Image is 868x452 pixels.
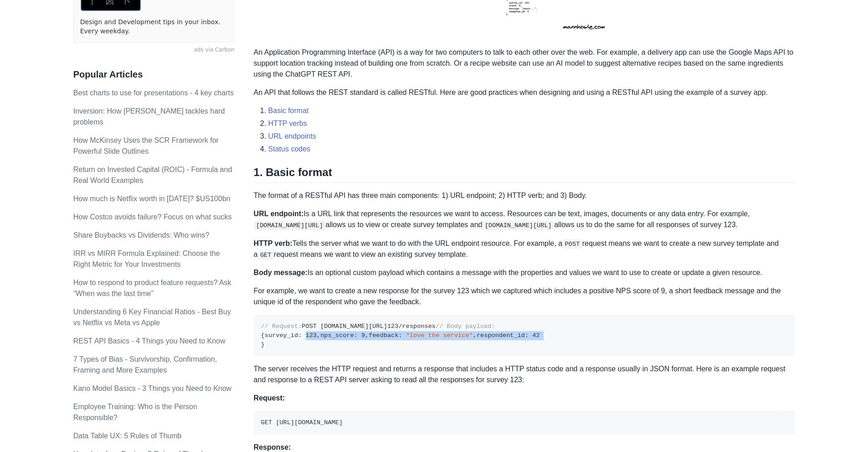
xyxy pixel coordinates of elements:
code: POST [DOMAIN_NAME][URL] /responses survey_id nps_score feedback respondent_id [261,323,540,348]
code: [DOMAIN_NAME][URL] [482,221,554,230]
span: 123 [387,323,398,330]
a: Inversion: How [PERSON_NAME] tackles hard problems [73,107,225,126]
span: // Body payload: [436,323,495,330]
span: 123 [306,332,317,339]
a: Kano Model Basics - 3 Things you Need to Know [73,384,231,392]
strong: Body message: [254,269,308,276]
strong: Request: [254,394,285,402]
a: HTTP verbs [268,119,307,127]
h3: Popular Articles [73,69,235,80]
code: GET [URL][DOMAIN_NAME] [261,419,343,426]
span: , [473,332,477,339]
a: How McKinsey Uses the SCR Framework for Powerful Slide Outlines [73,136,219,155]
span: 42 [532,332,539,339]
p: The server receives the HTTP request and returns a response that includes a HTTP status code and ... [254,364,795,385]
a: 7 Types of Bias - Survivorship, Confirmation, Framing and More Examples [73,355,217,374]
a: Share Buybacks vs Dividends: Who wins? [73,231,210,239]
p: An API that follows the REST standard is called RESTful. Here are good practices when designing a... [254,87,795,98]
strong: Response: [254,443,291,451]
code: POST [562,239,582,249]
a: Data Table UX: 5 Rules of Thumb [73,432,182,440]
p: Is a URL link that represents the resources we want to access. Resources can be text, images, doc... [254,208,795,230]
a: IRR vs MIRR Formula Explained: Choose the Right Metric for Your Investments [73,249,220,268]
strong: URL endpoint: [254,210,304,218]
a: URL endpoints [268,132,316,140]
span: : [399,332,402,339]
a: How much is Netflix worth in [DATE]? $US100bn [73,195,231,203]
a: REST API Basics - 4 Things you Need to Know [73,337,226,345]
span: { [261,332,265,339]
code: GET [258,250,274,260]
h2: 1. Basic format [254,166,795,183]
span: : [354,332,358,339]
a: Best charts to use for presentations - 4 key charts [73,89,234,97]
a: ads via Carbon [73,46,235,54]
a: How to respond to product feature requests? Ask “When was the last time” [73,279,231,297]
a: Understanding 6 Key Financial Ratios - Best Buy vs Netflix vs Meta vs Apple [73,308,231,327]
a: Status codes [268,145,311,153]
span: // Request: [261,323,302,330]
a: How Costco avoids failure? Focus on what sucks [73,213,232,221]
p: Tells the server what we want to do with the URL endpoint resource. For example, a request means ... [254,238,795,260]
a: Basic format [268,107,309,114]
strong: HTTP verb: [254,239,293,247]
p: An Application Programming Interface (API) is a way for two computers to talk to each other over ... [254,47,795,80]
code: [DOMAIN_NAME][URL] [254,221,326,230]
span: : [298,332,302,339]
span: : [525,332,529,339]
a: Return on Invested Capital (ROIC) - Formula and Real World Examples [73,166,232,184]
span: 9 [361,332,365,339]
p: Is an optional custom payload which contains a message with the properties and values we want to ... [254,267,795,278]
span: , [365,332,369,339]
a: Design and Development tips in your inbox. Every weekday. [80,18,228,36]
span: "love the service" [406,332,473,339]
p: For example, we want to create a new response for the survey 123 which we captured which includes... [254,286,795,307]
p: The format of a RESTful API has three main components: 1) URL endpoint; 2) HTTP verb; and 3) Body. [254,190,795,201]
a: Employee Training: Who is the Person Responsible? [73,403,197,421]
span: } [261,341,265,348]
span: , [317,332,320,339]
